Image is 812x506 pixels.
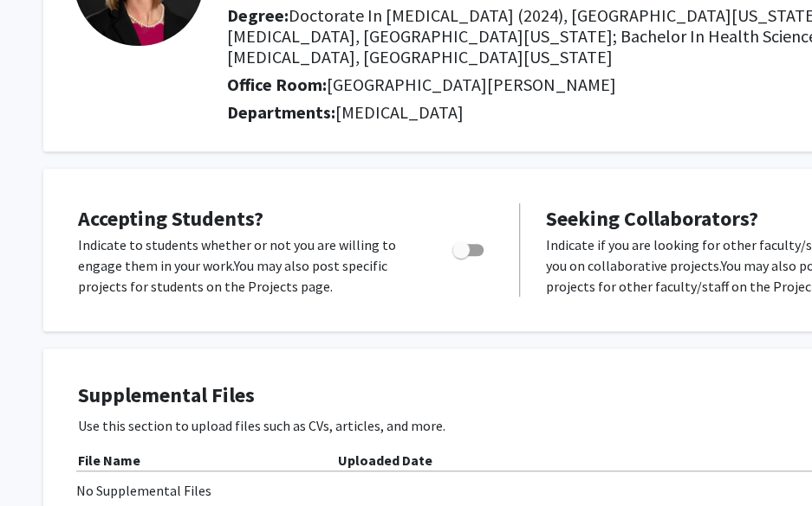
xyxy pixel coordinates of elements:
[78,205,263,232] span: Accepting Students?
[338,452,432,469] b: Uploaded Date
[78,452,140,469] b: File Name
[445,234,493,260] div: Toggle
[335,101,464,123] span: [MEDICAL_DATA]
[327,74,616,95] span: [GEOGRAPHIC_DATA][PERSON_NAME]
[546,205,758,232] span: Seeking Collaborators?
[78,234,419,297] p: Indicate to students whether or not you are willing to engage them in your work. You may also pos...
[13,428,74,493] iframe: Chat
